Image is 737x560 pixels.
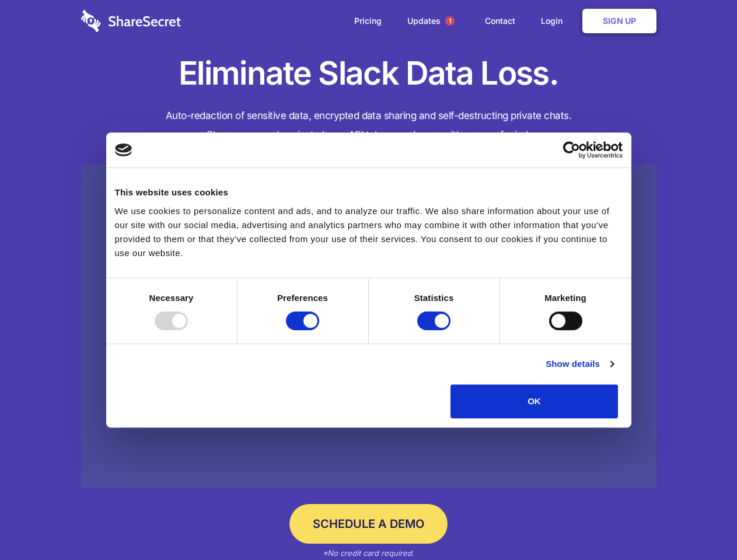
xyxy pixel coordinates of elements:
a: Show details [546,357,613,371]
a: Schedule a Demo [289,504,448,544]
a: Pricing [343,3,393,39]
a: Wistia video thumbnail [81,164,656,488]
h1: Eliminate Slack Data Loss. [81,52,656,94]
em: *No credit card required. [323,548,414,558]
strong: Marketing [544,293,586,303]
img: logo-wordmark-white-trans-d4663122ce5f474addd5e946df7df03e33cb6a1c49d2221995e7729f52c070b2.svg [81,10,181,32]
a: Contact [473,3,527,39]
a: Usercentrics Cookiebot - opens in a new window [521,141,623,159]
span: 1 [445,16,455,26]
h4: Auto-redaction of sensitive data, encrypted data sharing and self-destructing private chats. Shar... [81,106,656,145]
div: This website uses cookies [115,185,623,199]
a: Sign Up [582,9,656,33]
a: Login [529,3,580,39]
button: OK [450,384,618,418]
strong: Preferences [277,293,328,303]
div: We use cookies to personalize content and ads, and to analyze our traffic. We also share informat... [115,204,623,260]
img: logo [115,143,132,156]
strong: Statistics [414,293,454,303]
strong: Necessary [149,293,194,303]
